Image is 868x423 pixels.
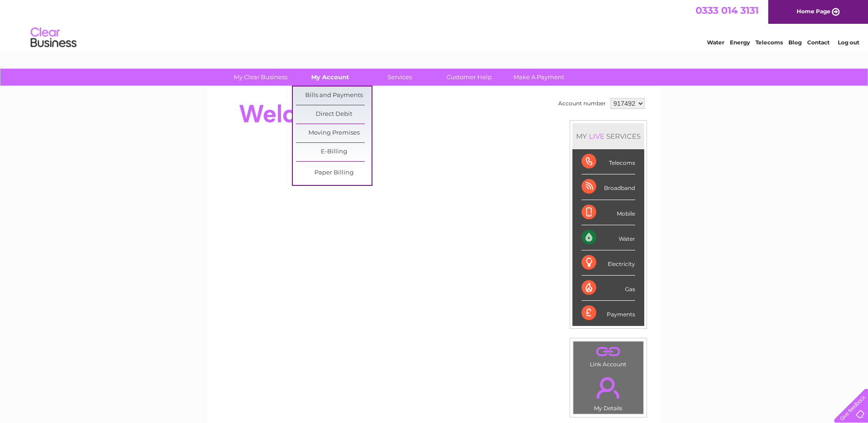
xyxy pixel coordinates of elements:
[556,96,608,111] td: Account number
[582,276,635,301] div: Gas
[30,24,77,52] img: logo.png
[362,69,437,86] a: Services
[807,39,830,46] a: Contact
[296,105,372,124] a: Direct Debit
[218,5,651,44] div: Clear Business is a trading name of Verastar Limited (registered in [GEOGRAPHIC_DATA] No. 3667643...
[582,225,635,250] div: Water
[838,39,859,46] a: Log out
[576,344,641,360] a: .
[296,164,372,182] a: Paper Billing
[576,372,641,404] a: .
[296,124,372,142] a: Moving Premises
[582,250,635,276] div: Electricity
[573,341,644,370] td: Link Account
[573,369,644,414] td: My Details
[730,39,750,46] a: Energy
[223,69,298,86] a: My Clear Business
[582,174,635,200] div: Broadband
[582,301,635,325] div: Payments
[695,5,759,16] a: 0333 014 3131
[296,143,372,161] a: E-Billing
[755,39,783,46] a: Telecoms
[572,123,644,149] div: MY SERVICES
[296,87,372,105] a: Bills and Payments
[788,39,802,46] a: Blog
[292,69,368,86] a: My Account
[587,132,606,141] div: LIVE
[582,200,635,225] div: Mobile
[501,69,577,86] a: Make A Payment
[582,149,635,174] div: Telecoms
[431,69,507,86] a: Customer Help
[707,39,724,46] a: Water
